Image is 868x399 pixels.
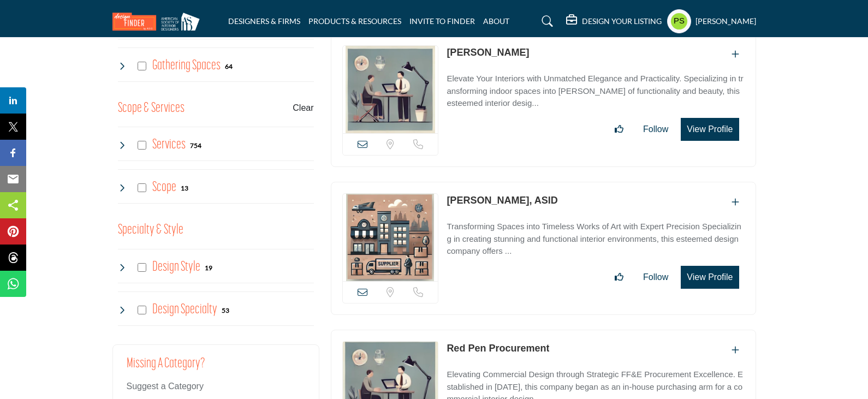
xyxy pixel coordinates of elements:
p: Nicole Donovan [447,45,529,60]
a: Add To List [732,50,739,59]
buton: Clear [293,102,313,115]
button: Show hide supplier dropdown [667,9,691,33]
div: 13 Results For Scope [181,183,188,193]
b: 754 [190,142,201,150]
button: Follow [636,266,675,288]
a: ABOUT [483,16,509,26]
p: Elevate Your Interiors with Unmatched Elegance and Practicality. Specializing in transforming ind... [447,73,744,110]
span: Suggest a Category [127,382,204,391]
div: 53 Results For Design Specialty [222,305,229,315]
h4: Gathering Spaces: Gathering Spaces [152,56,221,75]
button: Scope & Services [118,98,185,119]
img: Nicole Donovan [343,46,438,133]
div: 754 Results For Services [190,140,201,150]
b: 64 [225,63,233,70]
h4: Scope: New build or renovation [152,178,176,197]
input: Select Design Style checkbox [138,263,146,272]
img: Site Logo [112,13,205,31]
a: Search [531,13,560,30]
div: 64 Results For Gathering Spaces [225,61,233,71]
button: View Profile [681,118,739,141]
h5: DESIGN YOUR LISTING [582,16,662,26]
a: INVITE TO FINDER [409,16,475,26]
button: Specialty & Style [118,220,183,241]
a: [PERSON_NAME] [447,47,529,58]
button: Follow [636,118,675,140]
p: Red Pen Procurement [447,341,549,356]
a: Red Pen Procurement [447,343,549,354]
b: 19 [205,264,212,272]
h4: Design Specialty: Sustainable, accessible, health-promoting, neurodiverse-friendly, age-in-place,... [152,300,217,319]
a: Elevate Your Interiors with Unmatched Elegance and Practicality. Specializing in transforming ind... [447,66,744,110]
a: Add To List [732,346,739,355]
div: DESIGN YOUR LISTING [566,15,662,28]
input: Select Scope checkbox [138,183,146,192]
h2: Missing a Category? [127,356,305,380]
a: PRODUCTS & RESOURCES [308,16,401,26]
h5: [PERSON_NAME] [695,16,756,27]
div: 19 Results For Design Style [205,263,212,272]
input: Select Design Specialty checkbox [138,306,146,314]
a: Add To List [732,198,739,207]
a: [PERSON_NAME], ASID [447,195,557,206]
p: Jason Snedeker, ASID [447,193,557,208]
h4: Services: Interior and exterior spaces including lighting, layouts, furnishings, accessories, art... [152,135,186,154]
p: Transforming Spaces into Timeless Works of Art with Expert Precision Specializing in creating stu... [447,221,744,258]
a: Transforming Spaces into Timeless Works of Art with Expert Precision Specializing in creating stu... [447,214,744,258]
b: 53 [222,307,229,314]
button: Like listing [608,118,631,140]
img: Jason Snedeker, ASID [343,194,438,281]
button: Like listing [608,266,631,288]
input: Select Gathering Spaces checkbox [138,62,146,70]
h4: Design Style: Styles that range from contemporary to Victorian to meet any aesthetic vision. [152,258,200,277]
input: Select Services checkbox [138,141,146,150]
b: 13 [181,184,188,192]
a: DESIGNERS & FIRMS [228,16,300,26]
button: View Profile [681,266,739,289]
